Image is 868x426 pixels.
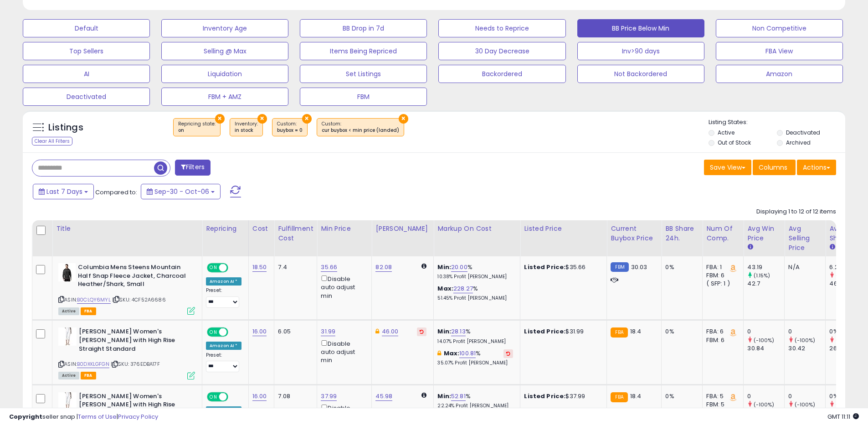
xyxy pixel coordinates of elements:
[706,271,736,280] div: FBM: 6
[524,263,600,271] div: $35.66
[58,372,79,379] span: All listings currently available for purchase on Amazon
[56,224,198,234] div: Title
[118,412,158,421] a: Privacy Policy
[829,243,835,251] small: Avg BB Share.
[437,392,451,400] b: Min:
[459,349,476,358] a: 100.81
[23,42,150,60] button: Top Sellers
[9,412,42,421] strong: Copyright
[141,184,221,199] button: Sep-30 - Oct-06
[786,139,811,146] label: Archived
[437,285,513,301] div: %
[524,392,600,400] div: $37.99
[747,280,784,288] div: 42.7
[747,243,753,251] small: Avg Win Price.
[709,118,845,127] p: Listing States:
[524,392,565,400] b: Listed Price:
[321,224,368,234] div: Min Price
[161,65,288,83] button: Liquidation
[58,327,77,346] img: 31pDAHpWB3L._SL40_.jpg
[208,328,219,336] span: ON
[437,295,513,301] p: 51.45% Profit [PERSON_NAME]
[375,263,392,272] a: 82.08
[718,139,751,146] label: Out of Stock
[382,327,399,336] a: 46.00
[438,19,565,37] button: Needs to Reprice
[321,327,335,336] a: 31.99
[611,327,627,338] small: FBA
[81,372,96,379] span: FBA
[704,160,751,175] button: Save View
[300,42,427,60] button: Items Being Repriced
[227,264,241,272] span: OFF
[227,328,241,336] span: OFF
[206,277,241,286] div: Amazon AI *
[277,127,303,134] div: buybox = 0
[665,263,695,271] div: 0%
[227,393,241,400] span: OFF
[797,160,836,175] button: Actions
[175,160,211,176] button: Filters
[178,120,216,134] span: Repricing state :
[78,412,117,421] a: Terms of Use
[437,392,513,409] div: %
[718,129,734,136] label: Active
[756,208,836,216] div: Displaying 1 to 12 of 12 items
[252,224,271,234] div: Cost
[112,296,166,303] span: | SKU: 4CF52A6686
[252,327,267,336] a: 16.00
[78,263,189,291] b: Columbia Mens Steens Mountain Half Snap Fleece Jacket, Charcoal Heather/Shark, Small
[206,352,241,373] div: Preset:
[23,65,150,83] button: AI
[278,263,310,271] div: 7.4
[451,327,466,336] a: 28.13
[665,224,699,243] div: BB Share 24h.
[58,263,76,281] img: 316vTjhhyXL._SL40_.jpg
[786,129,820,136] label: Deactivated
[79,392,190,420] b: [PERSON_NAME] Women's [PERSON_NAME] with High Rise Straight Standard, Vintage White
[437,349,513,366] div: %
[208,393,219,400] span: ON
[829,280,866,288] div: 46.71%
[77,296,111,304] a: B0CLQY6MYL
[747,263,784,271] div: 43.19
[630,327,642,336] span: 18.4
[58,327,195,378] div: ASIN:
[437,284,453,293] b: Max:
[235,120,258,134] span: Inventory :
[79,327,190,355] b: [PERSON_NAME] Women's [PERSON_NAME] with High Rise Straight Standard
[322,127,399,134] div: cur buybox < min price (landed)
[235,127,258,134] div: in stock
[437,263,451,271] b: Min:
[630,392,642,400] span: 18.4
[706,336,736,344] div: FBM: 6
[257,114,267,124] button: ×
[33,184,94,199] button: Last 7 Days
[58,263,195,314] div: ASIN:
[215,114,225,124] button: ×
[437,263,513,280] div: %
[577,42,704,60] button: Inv>90 days
[444,349,460,358] b: Max:
[836,272,861,279] small: (-86.73%)
[206,224,245,234] div: Repricing
[788,263,818,271] div: N/A
[206,342,241,350] div: Amazon AI *
[716,42,843,60] button: FBA View
[437,338,513,345] p: 14.07% Profit [PERSON_NAME]
[524,224,603,234] div: Listed Price
[524,263,565,271] b: Listed Price:
[375,224,430,234] div: [PERSON_NAME]
[827,412,859,421] span: 2025-10-14 11:11 GMT
[9,413,158,421] div: seller snap | |
[321,263,337,272] a: 35.66
[706,224,740,243] div: Num of Comp.
[322,120,399,134] span: Custom:
[77,360,109,368] a: B0DXKLGFGN
[437,224,516,234] div: Markup on Cost
[206,287,241,308] div: Preset:
[434,220,520,256] th: The percentage added to the cost of goods (COGS) that forms the calculator for Min & Max prices.
[706,392,736,400] div: FBA: 5
[81,307,96,315] span: FBA
[836,337,857,344] small: (-100%)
